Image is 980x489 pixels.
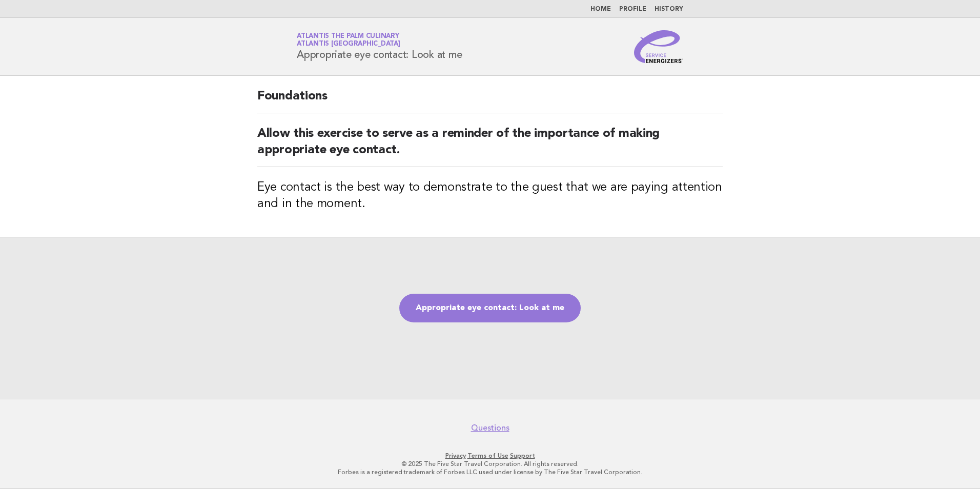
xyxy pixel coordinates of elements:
p: Forbes is a registered trademark of Forbes LLC used under license by The Five Star Travel Corpora... [176,468,804,476]
a: Support [510,452,535,459]
a: History [655,6,683,12]
a: Terms of Use [467,452,508,459]
h3: Eye contact is the best way to demonstrate to the guest that we are paying attention and in the m... [257,179,723,212]
a: Home [590,6,611,12]
h2: Foundations [257,88,723,113]
img: Service Energizers [634,30,683,63]
a: Questions [471,423,509,433]
a: Atlantis The Palm CulinaryAtlantis [GEOGRAPHIC_DATA] [297,33,400,47]
a: Appropriate eye contact: Look at me [399,294,581,322]
a: Privacy [445,452,466,459]
p: · · [176,452,804,460]
p: © 2025 The Five Star Travel Corporation. All rights reserved. [176,460,804,468]
h1: Appropriate eye contact: Look at me [297,33,462,60]
a: Profile [619,6,646,12]
span: Atlantis [GEOGRAPHIC_DATA] [297,41,400,48]
h2: Allow this exercise to serve as a reminder of the importance of making appropriate eye contact. [257,126,723,167]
